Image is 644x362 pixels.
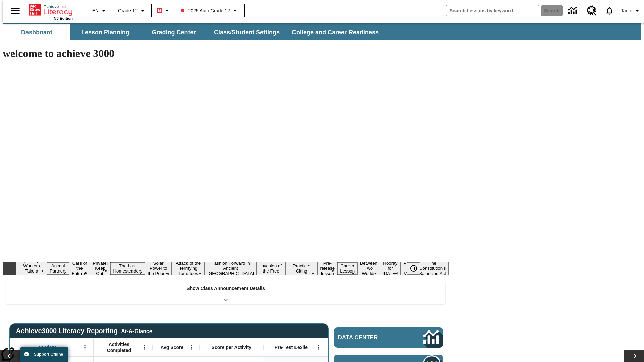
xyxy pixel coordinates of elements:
[338,334,401,341] span: Data Center
[118,7,138,14] span: Grade 12
[5,1,25,21] button: Open side menu
[80,342,90,352] button: Open Menu
[186,285,265,292] p: Show Class Announcement Details
[110,262,145,275] button: Slide 5 The Last Homesteaders
[115,5,149,17] button: Grade: Grade 12, Select a grade
[39,344,56,350] span: Student
[257,257,285,280] button: Slide 9 The Invasion of the Free CD
[139,342,149,352] button: Open Menu
[121,327,152,335] div: At-A-Glance
[145,260,172,277] button: Slide 6 Solar Power to the People
[317,260,337,277] button: Slide 11 Pre-release lesson
[3,24,70,40] button: Dashboard
[34,352,63,357] span: Support Offline
[140,24,207,40] button: Grading Center
[97,341,141,353] span: Activities Completed
[205,260,257,277] button: Slide 8 Fashion Forward in Ancient Rome
[90,260,110,277] button: Slide 4 Private! Keep Out!
[3,23,641,40] div: SubNavbar
[6,281,445,304] div: Show Class Announcement Details
[286,24,384,40] button: College and Career Readiness
[334,327,443,348] a: Data Center
[160,344,183,350] span: Avg Score
[69,260,90,277] button: Slide 3 Cars of the Future?
[209,24,285,40] button: Class/Student Settings
[407,262,420,275] button: Pause
[16,257,47,280] button: Slide 1 Labor Day: Workers Take a Stand
[601,2,618,19] a: Notifications
[624,350,644,362] button: Lesson carousel, Next
[3,47,449,60] h1: welcome to achieve 3000
[285,257,317,280] button: Slide 10 Mixed Practice: Citing Evidence
[154,5,174,17] button: Boost Class color is red. Change class color
[337,262,357,275] button: Slide 12 Career Lesson
[401,260,416,277] button: Slide 15 Point of View
[20,347,68,362] button: Support Offline
[54,16,73,20] span: NJ Edition
[357,260,380,277] button: Slide 13 Between Two Worlds
[3,24,385,40] div: SubNavbar
[275,344,308,350] span: Pre-Test Lexile
[92,7,99,14] span: EN
[158,6,161,15] span: B
[416,260,449,277] button: Slide 16 The Constitution's Balancing Act
[72,24,139,40] button: Lesson Planning
[380,260,401,277] button: Slide 14 Hooray for Constitution Day!
[172,260,205,277] button: Slide 7 Attack of the Terrifying Tomatoes
[564,2,583,20] a: Data Center
[618,5,644,17] button: Profile/Settings
[446,5,539,16] input: search field
[89,5,111,17] button: Language: EN, Select a language
[29,3,73,16] a: Home
[16,327,152,335] span: Achieve3000 Literacy Reporting
[47,262,69,275] button: Slide 2 Animal Partners
[621,7,632,14] span: Tauto
[186,342,196,352] button: Open Menu
[583,2,601,20] a: Resource Center, Will open in new tab
[181,7,230,14] span: 2025 Auto Grade 12
[178,5,241,17] button: Class: 2025 Auto Grade 12, Select your class
[314,342,324,352] button: Open Menu
[407,262,427,275] div: Pause
[29,2,73,20] div: Home
[212,344,252,350] span: Score per Activity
